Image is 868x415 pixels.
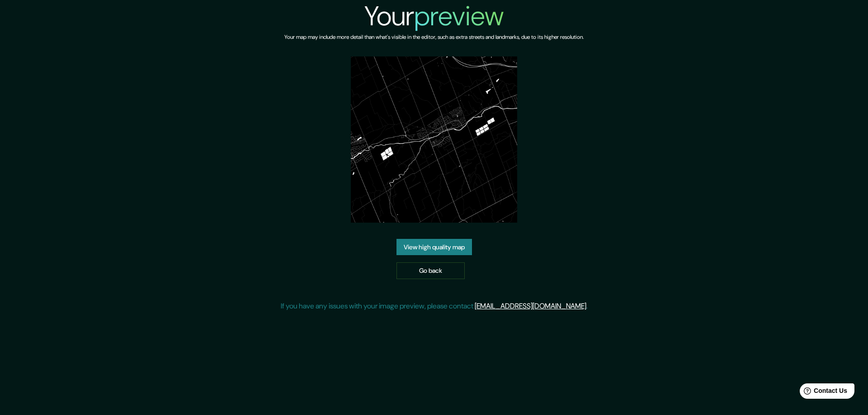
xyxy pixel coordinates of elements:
[475,301,586,311] a: [EMAIL_ADDRESS][DOMAIN_NAME]
[284,33,584,42] h6: Your map may include more detail than what's visible in the editor, such as extra streets and lan...
[351,56,517,223] img: created-map-preview
[281,301,588,312] p: If you have any issues with your image preview, please contact .
[788,380,858,405] iframe: Help widget launcher
[396,239,472,256] a: View high quality map
[396,262,465,279] a: Go back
